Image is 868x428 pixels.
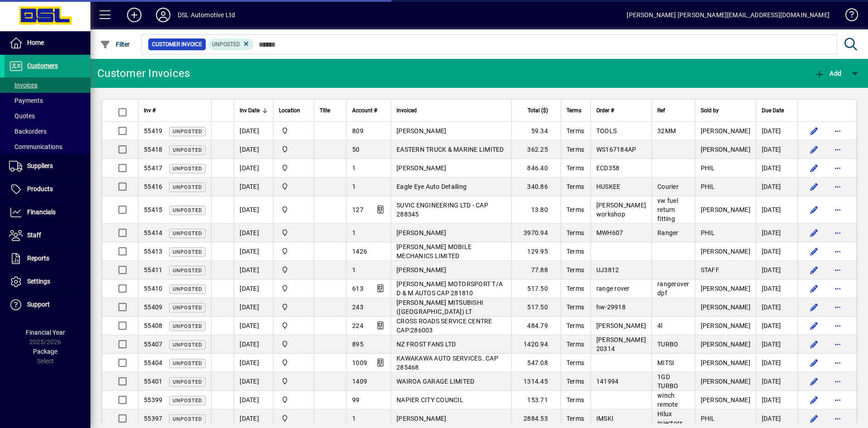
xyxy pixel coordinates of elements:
[234,242,273,261] td: [DATE]
[830,161,845,175] button: More options
[352,285,363,292] span: 613
[27,208,56,216] span: Financials
[279,106,308,115] div: Location
[144,183,162,190] span: 55416
[596,322,646,329] span: [PERSON_NAME]
[173,416,202,422] span: Unposted
[812,65,844,82] button: Add
[352,378,367,385] span: 1409
[566,322,584,329] span: Terms
[320,106,341,115] div: Title
[234,354,273,372] td: [DATE]
[279,302,308,312] span: Central
[396,229,446,236] span: [PERSON_NAME]
[234,224,273,242] td: [DATE]
[279,339,308,349] span: Central
[279,395,308,405] span: Central
[396,415,446,422] span: [PERSON_NAME]
[756,242,797,261] td: [DATE]
[173,184,202,190] span: Unposted
[701,266,719,274] span: STAFF
[234,178,273,196] td: [DATE]
[149,7,178,23] button: Profile
[701,341,750,348] span: [PERSON_NAME]
[5,247,90,270] a: Reports
[807,411,821,426] button: Edit
[144,229,162,236] span: 55414
[396,355,498,371] span: KAWAKAWA AUTO SERVICES..CAP 285468
[756,354,797,372] td: [DATE]
[701,146,750,153] span: [PERSON_NAME]
[173,268,202,274] span: Unposted
[396,280,503,297] span: [PERSON_NAME] MOTORSPORT T/A D & M AUTOS CAP 281810
[279,358,308,368] span: Central
[173,361,202,366] span: Unposted
[511,122,561,140] td: 59.34
[279,163,308,173] span: Central
[814,70,841,77] span: Add
[807,179,821,194] button: Edit
[701,359,750,366] span: [PERSON_NAME]
[144,322,162,329] span: 55408
[279,182,308,192] span: Central
[5,139,90,154] a: Communications
[756,140,797,159] td: [DATE]
[756,159,797,178] td: [DATE]
[511,178,561,196] td: 340.86
[511,159,561,178] td: 846.40
[5,77,90,93] a: Invoices
[212,41,240,48] span: Unposted
[807,124,821,138] button: Edit
[830,281,845,296] button: More options
[27,301,50,308] span: Support
[511,354,561,372] td: 547.08
[566,164,584,172] span: Terms
[756,178,797,196] td: [DATE]
[756,196,797,224] td: [DATE]
[596,106,646,115] div: Order #
[756,335,797,354] td: [DATE]
[234,372,273,391] td: [DATE]
[396,127,446,135] span: [PERSON_NAME]
[144,164,162,172] span: 55417
[596,127,617,135] span: TOOLS
[566,183,584,190] span: Terms
[9,82,38,89] span: Invoices
[807,337,821,351] button: Edit
[528,106,548,115] span: Total ($)
[627,8,830,22] div: [PERSON_NAME] [PERSON_NAME][EMAIL_ADDRESS][DOMAIN_NAME]
[596,106,614,115] span: Order #
[27,162,53,169] span: Suppliers
[657,106,689,115] div: Ref
[144,248,162,255] span: 55413
[830,318,845,333] button: More options
[5,224,90,247] a: Staff
[5,201,90,224] a: Financials
[596,146,637,153] span: WS167184AP
[596,303,626,311] span: hw-29918
[5,155,90,178] a: Suppliers
[701,206,750,213] span: [PERSON_NAME]
[511,279,561,298] td: 517.50
[830,374,845,389] button: More options
[807,374,821,389] button: Edit
[352,229,356,236] span: 1
[830,179,845,194] button: More options
[756,279,797,298] td: [DATE]
[396,266,446,274] span: [PERSON_NAME]
[566,303,584,311] span: Terms
[98,36,132,53] button: Filter
[9,112,35,120] span: Quotes
[5,178,90,201] a: Products
[173,207,202,213] span: Unposted
[5,293,90,316] a: Support
[657,373,678,390] span: 1GD TURBO
[279,246,308,256] span: Central
[830,411,845,426] button: More options
[830,124,845,138] button: More options
[173,147,202,153] span: Unposted
[396,396,463,404] span: NAPIER CITY COUNCIL
[830,226,845,240] button: More options
[830,393,845,407] button: More options
[566,266,584,274] span: Terms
